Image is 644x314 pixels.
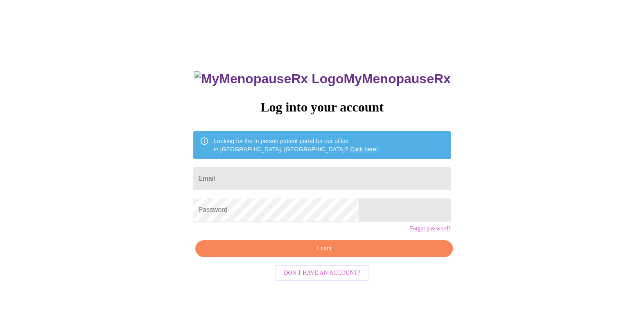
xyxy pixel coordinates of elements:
div: Looking for the in person patient portal for our office in [GEOGRAPHIC_DATA], [GEOGRAPHIC_DATA]? [214,134,378,157]
a: Don't have an account? [273,269,371,276]
button: Login [195,240,452,257]
span: Don't have an account? [284,268,360,278]
h3: Log into your account [193,100,450,115]
button: Don't have an account? [275,265,369,281]
a: Forgot password? [410,225,451,232]
span: Login [205,243,443,254]
h3: MyMenopauseRx [194,71,451,86]
img: MyMenopauseRx Logo [194,71,343,86]
a: Click here! [350,146,378,152]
